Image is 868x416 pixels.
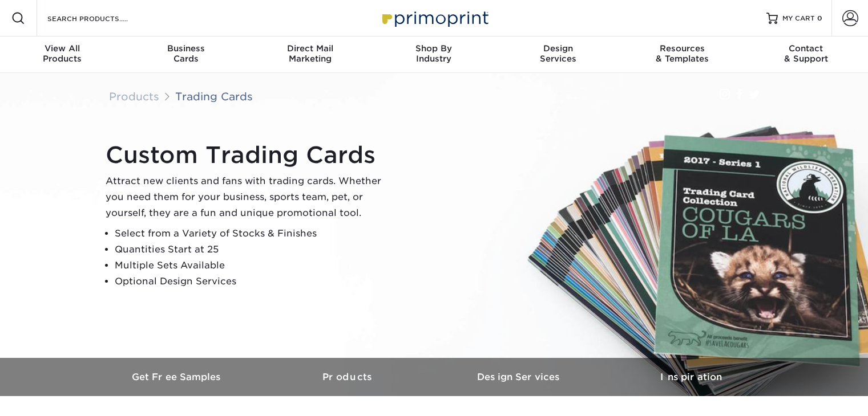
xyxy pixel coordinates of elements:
a: Shop ByIndustry [372,36,496,73]
input: SEARCH PRODUCTS..... [46,11,158,25]
h3: Get Free Samples [92,372,263,382]
h1: Custom Trading Cards [106,141,391,169]
a: Design Services [434,358,605,396]
li: Optional Design Services [115,274,391,289]
div: Industry [372,43,496,64]
h3: Products [263,372,434,382]
li: Multiple Sets Available [115,258,391,274]
a: Inspiration [605,358,777,396]
div: & Support [744,43,868,64]
span: Shop By [372,43,496,54]
a: DesignServices [496,36,620,73]
div: Cards [124,43,248,64]
span: 0 [817,14,822,22]
a: Direct MailMarketing [248,36,372,73]
p: Attract new clients and fans with trading cards. Whether you need them for your business, sports ... [106,173,391,221]
div: Services [496,43,620,64]
span: Contact [744,43,868,54]
span: Design [496,43,620,54]
div: Marketing [248,43,372,64]
h3: Design Services [434,372,605,382]
li: Quantities Start at 25 [115,242,391,258]
span: Business [124,43,248,54]
h3: Inspiration [605,372,777,382]
a: Trading Cards [175,90,253,103]
span: MY CART [782,14,815,23]
a: Products [109,90,159,103]
a: BusinessCards [124,36,248,73]
a: Contact& Support [744,36,868,73]
a: Resources& Templates [620,36,744,73]
span: Direct Mail [248,43,372,54]
div: & Templates [620,43,744,64]
a: Products [263,358,434,396]
li: Select from a Variety of Stocks & Finishes [115,226,391,242]
img: Primoprint [377,6,491,30]
a: Get Free Samples [92,358,263,396]
span: Resources [620,43,744,54]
